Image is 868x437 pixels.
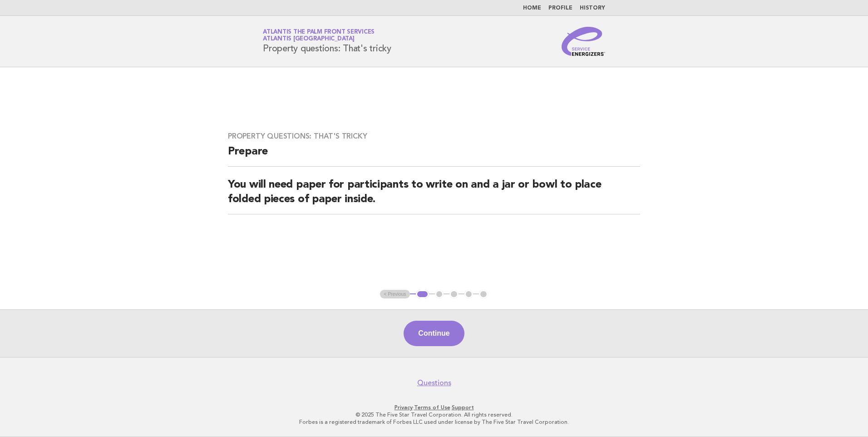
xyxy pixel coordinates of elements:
[156,418,712,426] p: Forbes is a registered trademark of Forbes LLC used under license by The Five Star Travel Corpora...
[228,132,640,141] h3: Property questions: That's tricky
[228,178,640,214] h2: You will need paper for participants to write on and a jar or bowl to place folded pieces of pape...
[156,404,712,411] p: · ·
[580,5,605,11] a: History
[156,411,712,418] p: © 2025 The Five Star Travel Corporation. All rights reserved.
[523,5,541,11] a: Home
[452,404,474,411] a: Support
[263,30,391,53] h1: Property questions: That's tricky
[414,404,450,411] a: Terms of Use
[416,290,429,299] button: 1
[562,27,605,56] img: Service Energizers
[404,321,464,346] button: Continue
[263,36,355,42] span: Atlantis [GEOGRAPHIC_DATA]
[263,29,375,42] a: Atlantis The Palm Front ServicesAtlantis [GEOGRAPHIC_DATA]
[417,378,451,387] a: Questions
[395,404,413,411] a: Privacy
[228,144,640,167] h2: Prepare
[548,5,572,11] a: Profile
